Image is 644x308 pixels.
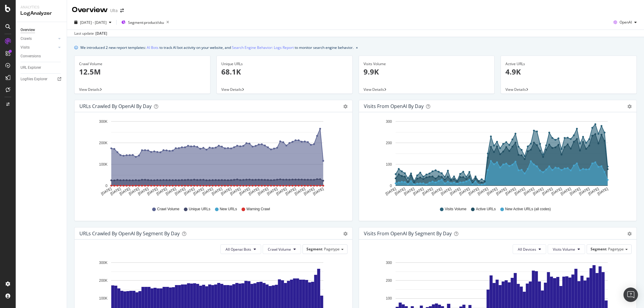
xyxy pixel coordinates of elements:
[569,187,581,196] text: [DATE]
[21,65,62,71] a: URL Explorer
[386,261,392,265] text: 300
[285,187,297,196] text: [DATE]
[79,117,345,201] div: A chart.
[495,187,507,196] text: [DATE]
[386,119,392,124] text: 300
[220,187,232,196] text: [DATE]
[550,187,562,196] text: [DATE]
[541,187,553,196] text: [DATE]
[74,31,107,36] div: Last update
[514,187,526,196] text: [DATE]
[386,278,392,283] text: 200
[364,103,424,109] div: Visits from OpenAI by day
[202,187,214,196] text: [DATE]
[211,187,223,196] text: [DATE]
[324,246,340,252] span: Pagetype
[189,207,210,212] span: Unique URLs
[266,187,278,196] text: [DATE]
[445,207,466,212] span: Visits Volume
[21,10,62,17] div: LogAnalyzer
[157,207,179,212] span: Crawl Volume
[386,162,392,167] text: 100
[343,232,348,236] div: gear
[72,5,108,15] div: Overview
[248,187,260,196] text: [DATE]
[79,67,206,77] p: 12.5M
[421,187,434,196] text: [DATE]
[21,27,35,33] div: Overview
[156,187,168,196] text: [DATE]
[364,61,490,67] div: Visits Volume
[505,207,551,212] span: New Active URLs (all codes)
[476,207,496,212] span: Active URLs
[21,76,47,82] div: Logfiles Explorer
[560,187,572,196] text: [DATE]
[364,67,490,77] p: 9.9K
[221,87,242,92] span: View Details
[275,187,287,196] text: [DATE]
[119,187,131,196] text: [DATE]
[79,103,152,109] div: URLs Crawled by OpenAI by day
[79,61,206,67] div: Crawl Volume
[99,119,107,124] text: 300K
[110,187,122,196] text: [DATE]
[449,187,461,196] text: [DATE]
[294,187,306,196] text: [DATE]
[468,187,480,196] text: [DATE]
[608,246,624,252] span: Pagetype
[303,187,315,196] text: [DATE]
[128,20,164,25] span: Segment: product/sku
[364,230,452,237] div: Visits from OpenAI By Segment By Day
[21,36,32,42] div: Crawls
[79,87,100,92] span: View Details
[627,232,632,236] div: gear
[120,8,124,13] div: arrow-right-arrow-left
[343,104,348,109] div: gear
[611,17,639,27] button: OpenAI
[21,53,41,59] div: Conversions
[174,187,186,196] text: [DATE]
[412,187,424,196] text: [DATE]
[257,187,269,196] text: [DATE]
[21,65,41,71] div: URL Explorer
[80,44,354,51] div: We introduced 2 new report templates: to track AI bot activity on your website, and to monitor se...
[146,187,159,196] text: [DATE]
[21,36,56,42] a: Crawls
[513,244,546,254] button: All Devices
[386,141,392,145] text: 200
[553,247,575,252] span: Visits Volume
[21,53,62,59] a: Conversions
[232,44,294,51] a: Search Engine Behavior: Logs Report
[518,247,536,252] span: All Devices
[390,184,392,188] text: 0
[110,8,118,14] div: Ulta
[354,43,359,52] button: close banner
[477,187,489,196] text: [DATE]
[80,20,107,25] span: [DATE] - [DATE]
[221,67,348,77] p: 68.1K
[385,187,397,196] text: [DATE]
[587,187,599,196] text: [DATE]
[183,187,195,196] text: [DATE]
[620,20,632,25] span: OpenAI
[268,247,291,252] span: Crawl Volume
[403,187,415,196] text: [DATE]
[21,44,56,51] a: Visits
[137,187,149,196] text: [DATE]
[532,187,544,196] text: [DATE]
[312,187,324,196] text: [DATE]
[21,76,62,82] a: Logfiles Explorer
[165,187,177,196] text: [DATE]
[95,31,107,36] div: [DATE]
[99,261,107,265] text: 300K
[246,207,270,212] span: Warning Crawl
[193,187,205,196] text: [DATE]
[220,207,237,212] span: New URLs
[505,87,526,92] span: View Details
[578,187,590,196] text: [DATE]
[364,117,629,201] div: A chart.
[591,246,607,252] span: Segment
[21,5,62,10] div: Analytics
[74,44,637,51] div: info banner
[505,61,632,67] div: Active URLs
